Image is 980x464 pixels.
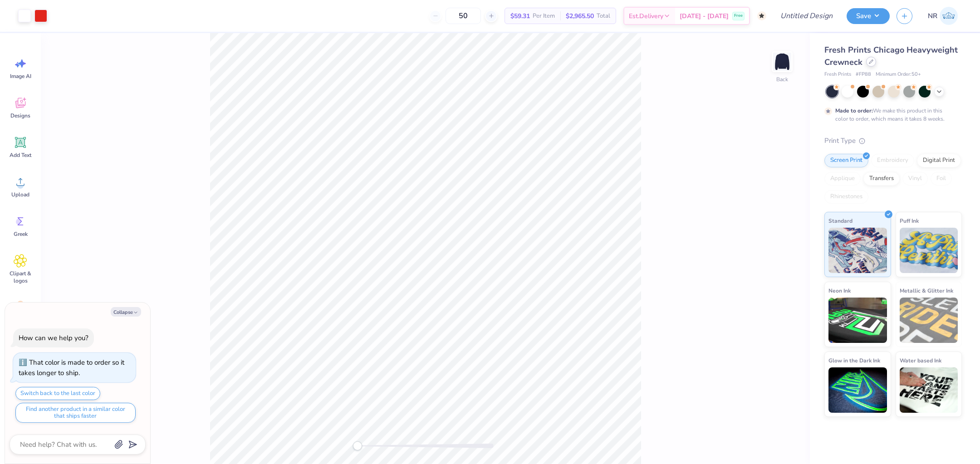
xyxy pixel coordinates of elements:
[824,190,868,204] div: Rhinestones
[847,8,890,24] button: Save
[902,172,928,186] div: Vinyl
[828,356,880,365] span: Glow in the Dark Ink
[828,367,887,413] img: Glow in the Dark Ink
[10,112,30,119] span: Designs
[917,154,961,167] div: Digital Print
[597,11,610,21] span: Total
[900,286,953,295] span: Metallic & Glitter Ink
[824,44,958,68] span: Fresh Prints Chicago Heavyweight Crewneck
[928,11,937,21] span: NR
[14,230,28,238] span: Greek
[353,441,362,450] div: Accessibility label
[566,11,594,21] span: $2,965.50
[900,356,941,365] span: Water based Ink
[19,358,124,377] div: That color is made to order so it takes longer to ship.
[111,307,141,317] button: Collapse
[5,270,35,284] span: Clipart & logos
[773,53,791,71] img: Back
[824,71,851,78] span: Fresh Prints
[940,7,958,25] img: Natalie Rivera
[629,11,663,21] span: Est. Delivery
[871,154,914,167] div: Embroidery
[776,75,788,83] div: Back
[931,172,952,186] div: Foil
[863,172,900,186] div: Transfers
[900,298,958,343] img: Metallic & Glitter Ink
[19,333,88,342] div: How can we help you?
[828,228,887,273] img: Standard
[824,172,861,186] div: Applique
[10,151,31,159] span: Add Text
[856,71,871,78] span: # FP88
[734,13,743,19] span: Free
[11,191,29,198] span: Upload
[900,367,958,413] img: Water based Ink
[824,136,962,146] div: Print Type
[446,8,481,24] input: – –
[828,298,887,343] img: Neon Ink
[773,7,840,25] input: Untitled Design
[15,387,100,400] button: Switch back to the last color
[835,107,947,123] div: We make this product in this color to order, which means it takes 8 weeks.
[876,71,921,78] span: Minimum Order: 50 +
[828,286,851,295] span: Neon Ink
[824,154,868,167] div: Screen Print
[510,11,530,21] span: $59.31
[924,7,962,25] a: NR
[10,73,31,80] span: Image AI
[900,228,958,273] img: Puff Ink
[835,107,873,114] strong: Made to order:
[828,216,853,225] span: Standard
[15,403,136,423] button: Find another product in a similar color that ships faster
[680,11,729,21] span: [DATE] - [DATE]
[900,216,919,225] span: Puff Ink
[533,11,555,21] span: Per Item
